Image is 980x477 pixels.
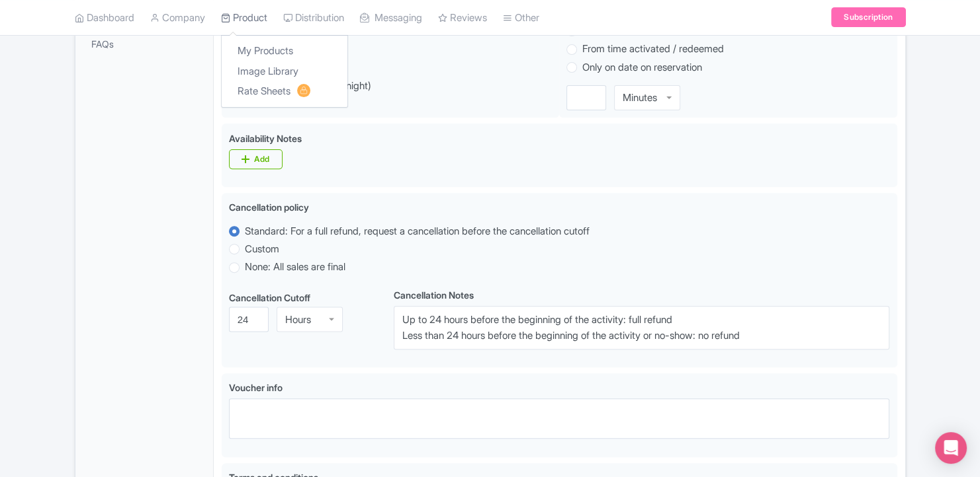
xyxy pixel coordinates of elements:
label: Standard: For a full refund, request a cancellation before the cancellation cutoff [245,224,590,239]
a: Subscription [831,8,905,28]
label: Cancellation Notes [394,288,474,302]
div: Minutes [623,92,657,104]
div: Open Intercom Messenger [935,432,967,464]
a: FAQs [78,29,210,59]
label: Cancellation Cutoff [229,291,310,305]
label: None: All sales are final [245,260,345,275]
label: Availability Notes [229,131,302,145]
a: Image Library [222,61,347,82]
textarea: Up to 24 hours before the beginning of the activity: full refund Less than 24 hours before the be... [394,306,889,349]
div: Add [254,154,269,165]
span: Voucher info [229,382,283,393]
a: Rate Sheets [222,82,347,102]
label: Only on date on reservation [582,60,702,75]
a: Add [229,149,283,169]
label: Custom [245,242,279,257]
label: From time activated / redeemed [582,42,724,57]
a: My Products [222,42,347,62]
div: Hours [285,313,311,325]
span: Cancellation policy [229,202,309,213]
